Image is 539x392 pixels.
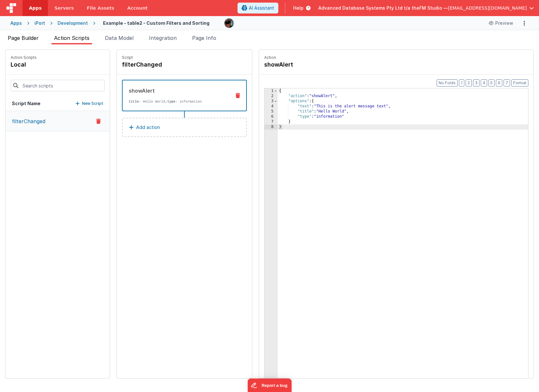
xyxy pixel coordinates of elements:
p: Add action [136,123,160,131]
p: Action Scripts [11,55,37,60]
button: AI Assistant [237,3,278,14]
p: Script [122,55,247,60]
span: Help [293,5,303,11]
img: 51bd7b176fb848012b2e1c8b642a23b7 [225,19,234,28]
button: 7 [504,79,510,87]
div: 7 [265,119,278,124]
button: Add action [122,118,247,137]
iframe: Marker.io feedback button [247,378,292,392]
button: New Script [76,100,103,107]
div: showAlert [129,87,226,95]
span: Data Model [105,35,134,41]
span: Page Info [192,35,216,41]
button: 6 [496,79,502,87]
div: Apps [10,20,22,26]
p: New Script [82,100,103,107]
div: 1 [265,88,278,94]
span: Integration [149,35,177,41]
input: Search scripts [11,80,105,91]
span: Servers [54,5,74,11]
p: filterChanged [8,117,45,125]
button: 1 [459,79,464,87]
div: iPort [34,20,45,26]
span: Action Scripts [54,35,89,41]
p: Action [264,55,528,60]
h5: Script Name [12,100,41,107]
span: AI Assistant [249,5,274,11]
button: filterChanged [5,111,110,132]
button: 4 [481,79,487,87]
span: [EMAIL_ADDRESS][DOMAIN_NAME] [448,5,527,11]
button: Format [511,79,528,87]
strong: type [167,100,175,104]
div: 2 [265,94,278,99]
button: Advanced Database Systems Pty Ltd t/a theFM Studio — [EMAIL_ADDRESS][DOMAIN_NAME] [318,5,534,11]
button: 5 [488,79,495,87]
span: Apps [29,5,42,11]
button: Preview [485,18,517,28]
button: 2 [466,79,472,87]
div: 8 [265,124,278,130]
h4: filterChanged [122,60,218,69]
button: 3 [473,79,479,87]
h4: local [11,60,37,69]
h4: Example - table2 - Custom Filters and Sorting [103,21,209,25]
strong: title [129,100,139,104]
div: Development [58,20,88,26]
span: File Assets [87,5,115,11]
button: Options [520,19,529,28]
span: Page Builder [8,35,39,41]
h4: showAlert [264,60,361,69]
p: : Hello World, : information [129,99,226,104]
button: No Folds [437,79,458,87]
div: 5 [265,109,278,114]
div: 6 [265,114,278,119]
span: Advanced Database Systems Pty Ltd t/a theFM Studio — [318,5,448,11]
div: 4 [265,104,278,109]
div: 3 [265,99,278,104]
